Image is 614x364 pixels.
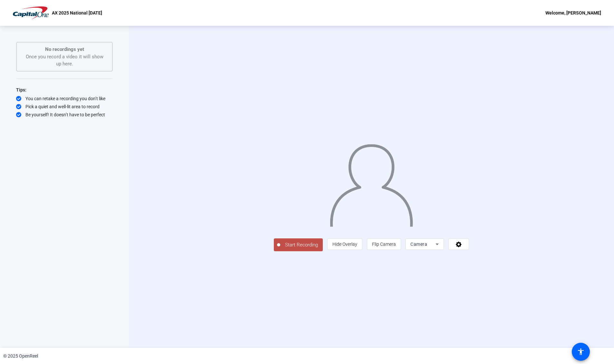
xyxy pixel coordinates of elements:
div: Welcome, [PERSON_NAME] [545,9,601,17]
div: Once you record a video it will show up here. [23,46,106,68]
button: Flip Camera [367,238,401,250]
button: Hide Overlay [327,238,362,250]
p: No recordings yet [23,46,106,53]
span: Flip Camera [372,242,396,247]
span: Hide Overlay [332,242,357,247]
img: OpenReel logo [13,6,49,19]
mat-icon: accessibility [577,348,585,356]
div: Tips: [16,86,113,94]
div: Pick a quiet and well-lit area to record [16,103,113,110]
p: AX 2025 National [DATE] [52,9,102,17]
div: You can retake a recording you don’t like [16,95,113,102]
span: Camera [410,242,427,247]
span: Start Recording [280,241,323,249]
div: © 2025 OpenReel [3,353,38,359]
img: overlay [329,139,414,227]
div: Be yourself! It doesn’t have to be perfect [16,111,113,118]
button: Start Recording [274,238,323,251]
